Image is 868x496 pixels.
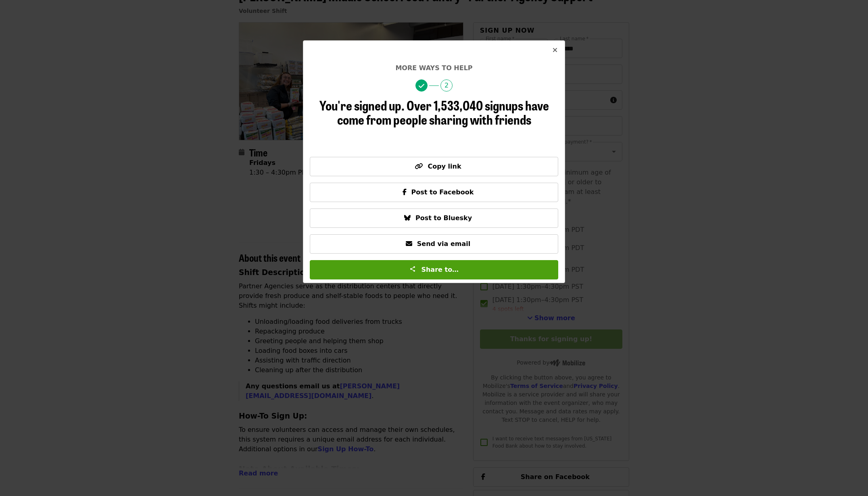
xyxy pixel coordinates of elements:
[545,41,565,60] button: Close
[428,163,461,170] span: Copy link
[337,96,549,129] span: Over 1,533,040 signups have come from people sharing with friends
[419,82,424,90] i: check icon
[415,214,472,222] span: Post to Bluesky
[319,96,405,115] span: You're signed up.
[404,214,411,222] i: bluesky icon
[421,266,459,273] span: Share to…
[310,260,558,279] button: Share to…
[406,240,412,248] i: envelope icon
[395,64,472,72] span: More ways to help
[403,188,407,196] i: facebook-f icon
[415,163,423,170] i: link icon
[409,266,416,272] img: Share
[553,46,557,54] i: times icon
[310,208,558,228] button: Post to Bluesky
[440,79,453,92] span: 2
[411,188,474,196] span: Post to Facebook
[417,240,470,248] span: Send via email
[310,157,558,176] button: Copy link
[310,183,558,202] button: Post to Facebook
[310,234,558,254] button: Send via email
